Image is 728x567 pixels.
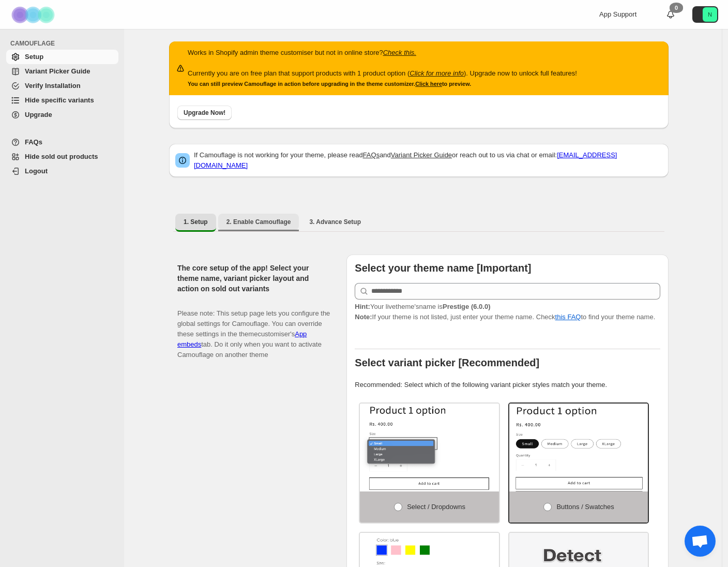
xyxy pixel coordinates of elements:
[391,151,452,159] a: Variant Picker Guide
[355,380,660,390] p: Recommended: Select which of the following variant picker styles match your theme.
[355,313,372,321] strong: Note:
[6,79,118,93] a: Verify Installation
[415,81,442,87] a: Click here
[670,3,683,13] div: 0
[407,503,465,511] span: Select / Dropdowns
[355,303,490,310] span: Your live theme's name is
[360,404,499,491] img: Select / Dropdowns
[8,1,60,29] img: Camouflage
[6,135,118,150] a: FAQs
[703,7,717,22] span: Avatar with initials N
[410,69,464,77] a: Click for more info
[355,357,539,368] b: Select variant picker [Recommended]
[355,303,370,310] strong: Hint:
[188,81,471,87] small: You can still preview Camouflage in action before upgrading in the theme customizer. to preview.
[177,106,232,120] button: Upgrade Now!
[555,313,581,321] a: this FAQ
[194,150,662,171] p: If Camouflage is not working for your theme, please read and or reach out to us via chat or email:
[177,263,330,294] h2: The core setup of the app! Select your theme name, variant picker layout and action on sold out v...
[6,108,118,122] a: Upgrade
[383,49,416,56] a: Check this.
[599,10,636,18] span: App Support
[25,67,90,75] span: Variant Picker Guide
[184,218,208,226] span: 1. Setup
[309,218,361,226] span: 3. Advance Setup
[665,9,676,20] a: 0
[363,151,380,159] a: FAQs
[25,96,94,104] span: Hide specific variants
[25,82,81,89] span: Verify Installation
[25,167,48,175] span: Logout
[6,93,118,108] a: Hide specific variants
[10,39,119,48] span: CAMOUFLAGE
[708,11,712,18] text: N
[226,218,291,226] span: 2. Enable Camouflage
[685,526,716,557] div: チャットを開く
[6,64,118,79] a: Variant Picker Guide
[6,164,118,178] a: Logout
[25,138,42,146] span: FAQs
[355,302,660,322] p: If your theme is not listed, just enter your theme name. Check to find your theme name.
[25,111,52,118] span: Upgrade
[184,109,225,117] span: Upgrade Now!
[509,404,648,491] img: Buttons / Swatches
[25,153,98,160] span: Hide sold out products
[6,150,118,164] a: Hide sold out products
[177,298,330,360] p: Please note: This setup page lets you configure the global settings for Camouflage. You can overr...
[692,6,718,23] button: Avatar with initials N
[188,68,577,79] p: Currently you are on free plan that support products with 1 product option ( ). Upgrade now to un...
[443,303,491,310] strong: Prestige (6.0.0)
[6,50,118,64] a: Setup
[355,262,531,274] b: Select your theme name [Important]
[188,48,577,58] p: Works in Shopify admin theme customiser but not in online store?
[556,503,614,511] span: Buttons / Swatches
[25,53,43,61] span: Setup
